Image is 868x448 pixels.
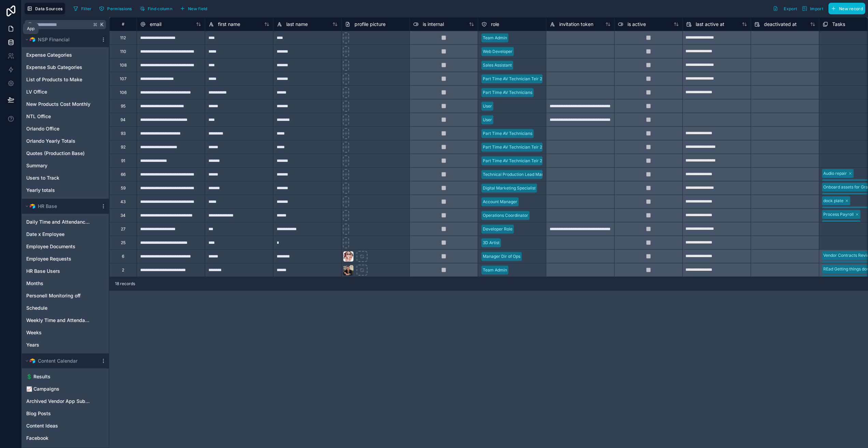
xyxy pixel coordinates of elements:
span: K [100,22,104,27]
span: Tasks [832,21,845,28]
span: last active at [696,21,724,28]
a: Permissions [97,3,137,14]
div: 27 [121,226,126,232]
div: Part Time AV Technician Teir 2 [483,158,542,164]
div: Part Time AV Technician Teir 2 [483,76,542,82]
div: User [483,103,492,109]
div: Manager Dir of Ops [483,253,520,260]
button: Permissions [97,3,134,14]
div: 2 [122,267,124,273]
div: 59 [121,185,126,191]
div: 43 [120,199,126,205]
div: 34 [120,213,126,218]
div: 92 [121,144,126,150]
div: Part Time AV Technician Teir 2 [483,144,542,150]
div: 66 [121,172,126,177]
div: dock plate [823,198,843,204]
div: Developer Role [483,226,512,232]
div: Process Payroll [823,222,854,228]
div: Sales Assistant [483,62,512,68]
button: Filter [71,3,94,14]
div: User [483,117,492,123]
div: 112 [120,35,126,41]
div: Team Admin [483,35,507,41]
div: Process Payroll [823,211,854,218]
span: is active [627,21,646,28]
a: New record [826,3,865,14]
button: Data Sources [25,3,65,14]
button: New record [828,3,865,14]
div: 110 [120,49,126,54]
button: Export [770,3,799,14]
div: 25 [121,240,126,246]
div: 95 [121,103,126,109]
div: Account Manager [483,199,517,205]
div: 93 [121,131,126,136]
button: New field [177,3,210,14]
span: is internal [423,21,444,28]
div: 6 [122,254,124,259]
span: first name [218,21,240,28]
span: Data Sources [35,6,63,11]
div: Audio repair [823,170,847,177]
span: Find column [148,6,172,11]
button: Import [799,3,826,14]
div: Part Time AV Technicians [483,89,532,96]
span: deactivated at [764,21,797,28]
span: New field [188,6,207,11]
div: App [27,26,34,31]
div: # [115,22,131,27]
div: 108 [120,62,127,68]
span: Export [784,6,797,11]
div: 3D Artist [483,240,500,246]
div: 91 [121,158,125,164]
div: 94 [120,117,126,123]
button: Find column [137,3,175,14]
div: Team Admin [483,267,507,273]
span: Filter [81,6,92,11]
span: profile picture [355,21,386,28]
div: Operations Coordinator [483,212,528,219]
span: invitation token [559,21,593,28]
div: Digital Marketing Specialist [483,185,536,191]
span: 18 records [115,281,135,286]
div: Part Time AV Technicians [483,130,532,137]
div: 106 [120,90,127,95]
div: 107 [120,76,127,82]
span: New record [839,6,863,11]
span: Permissions [107,6,132,11]
span: Import [810,6,823,11]
span: last name [286,21,308,28]
span: email [150,21,161,28]
div: Web Developer [483,48,512,55]
div: Technical Production Lead Manager [483,171,553,178]
span: role [491,21,499,28]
